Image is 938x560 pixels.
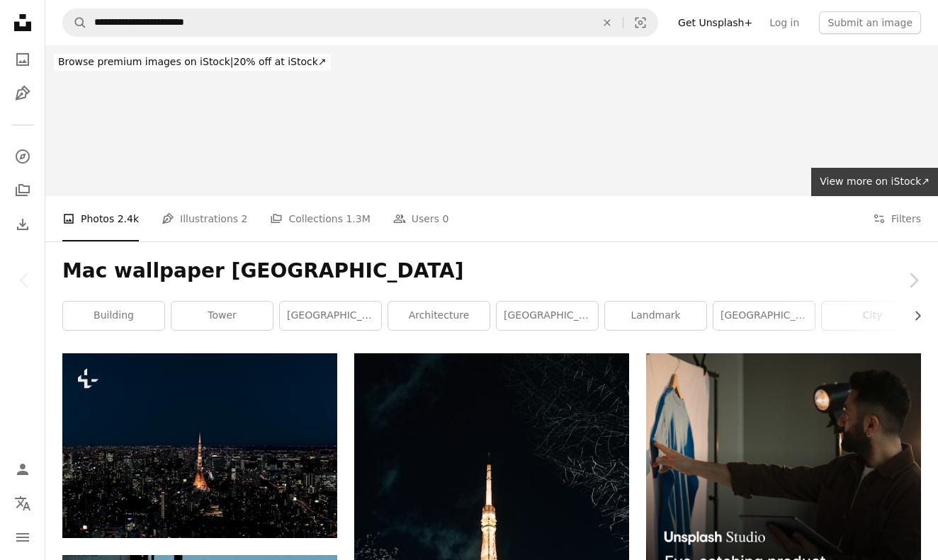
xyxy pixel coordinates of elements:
button: Submit an image [819,11,921,34]
a: Log in [761,11,808,34]
a: tower [171,302,273,330]
a: Collections 1.3M [270,196,370,241]
button: Visual search [623,9,657,36]
a: Next [888,212,938,348]
a: [GEOGRAPHIC_DATA] [497,302,598,330]
a: architecture [388,302,490,330]
a: building [63,302,164,330]
button: Search Unsplash [63,9,87,36]
button: Language [9,489,37,518]
button: Menu [9,523,37,552]
a: city [822,302,923,330]
a: landmark [605,302,706,330]
a: View more on iStock↗ [811,168,938,196]
a: Users 0 [393,196,449,241]
span: View more on iStock ↗ [820,176,929,187]
a: Photos [9,45,37,74]
span: 2 [242,211,248,227]
form: Find visuals sitewide [62,8,658,37]
button: Clear [592,9,623,36]
button: Filters [873,196,921,241]
a: [GEOGRAPHIC_DATA] [280,302,381,330]
a: [GEOGRAPHIC_DATA] [713,302,815,330]
span: 1.3M [346,211,370,227]
span: 0 [442,211,448,227]
span: Browse premium images on iStock | [58,56,233,67]
img: A view of a city at night from the top of a building [62,353,337,538]
a: Get Unsplash+ [669,11,761,34]
a: Illustrations 2 [162,196,247,241]
a: Log in / Sign up [9,455,37,484]
a: Browse premium images on iStock|20% off at iStock↗ [45,45,339,79]
a: A view of a city at night from the top of a building [62,439,337,452]
a: Explore [9,142,37,171]
a: Download History [9,210,37,239]
a: Collections [9,176,37,205]
h1: Mac wallpaper [GEOGRAPHIC_DATA] [62,258,921,284]
a: Illustrations [9,79,37,108]
div: 20% off at iStock ↗ [54,54,331,71]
